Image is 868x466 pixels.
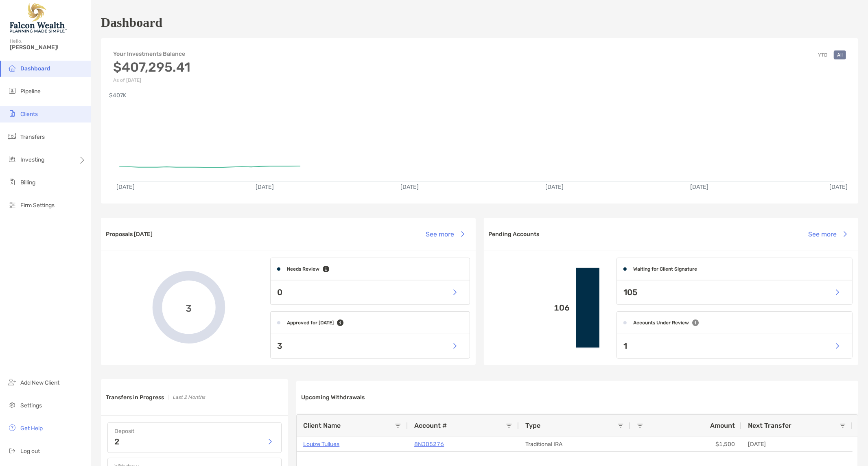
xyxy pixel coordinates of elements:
[400,184,419,190] text: [DATE]
[490,303,570,313] p: 106
[748,422,791,429] span: Next Transfer
[7,154,17,164] img: investing icon
[301,394,365,401] h3: Upcoming Withdrawals
[114,428,275,435] h4: Deposit
[116,184,135,190] text: [DATE]
[7,400,17,410] img: settings icon
[20,65,50,72] span: Dashboard
[287,320,334,326] h4: Approved for [DATE]
[277,287,282,298] p: 0
[20,88,41,95] span: Pipeline
[834,50,846,59] button: All
[7,423,17,433] img: get-help icon
[10,44,86,51] span: [PERSON_NAME]!
[633,266,697,272] h4: Waiting for Client Signature
[710,422,735,429] span: Amount
[420,225,471,243] button: See more
[525,422,540,429] span: Type
[20,402,42,409] span: Settings
[106,231,153,238] h3: Proposals [DATE]
[815,50,831,59] button: YTD
[7,63,17,73] img: dashboard icon
[20,448,40,455] span: Log out
[623,341,627,351] p: 1
[20,202,55,209] span: Firm Settings
[287,266,319,272] h4: Needs Review
[829,184,848,190] text: [DATE]
[7,131,17,141] img: transfers icon
[20,179,35,186] span: Billing
[7,177,17,187] img: billing icon
[414,422,447,429] span: Account #
[7,86,17,96] img: pipeline icon
[7,377,17,387] img: add_new_client icon
[519,437,630,451] div: Traditional IRA
[113,59,190,75] h3: $407,295.41
[10,3,67,33] img: Falcon Wealth Planning Logo
[20,425,43,432] span: Get Help
[633,320,689,326] h4: Accounts Under Review
[489,231,540,238] h3: Pending Accounts
[109,92,127,99] text: $407K
[741,437,853,451] div: [DATE]
[690,184,708,190] text: [DATE]
[414,439,444,449] a: 8NJ05276
[114,438,119,446] p: 2
[802,225,853,243] button: See more
[173,392,205,403] p: Last 2 Months
[101,15,162,30] h1: Dashboard
[20,133,45,140] span: Transfers
[7,446,17,455] img: logout icon
[303,422,341,429] span: Client Name
[7,200,17,210] img: firm-settings icon
[277,341,282,351] p: 3
[256,184,274,190] text: [DATE]
[303,439,339,449] a: Louize Tullues
[186,302,192,313] span: 3
[106,394,164,401] h3: Transfers in Progress
[20,111,38,118] span: Clients
[20,156,44,163] span: Investing
[113,77,190,83] p: As of [DATE]
[630,437,741,451] div: $1,500
[113,50,190,57] h4: Your Investments Balance
[623,287,637,298] p: 105
[7,109,17,118] img: clients icon
[20,379,59,386] span: Add New Client
[545,184,564,190] text: [DATE]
